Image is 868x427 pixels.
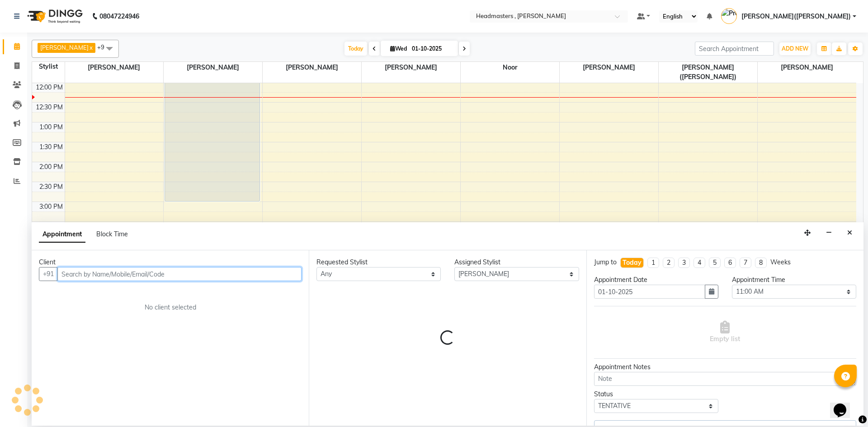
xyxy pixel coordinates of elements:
[409,42,454,56] input: 2025-10-01
[39,226,85,243] span: Appointment
[388,45,409,52] span: Wed
[594,258,617,267] div: Jump to
[263,62,361,73] span: [PERSON_NAME]
[362,62,460,73] span: [PERSON_NAME]
[39,258,302,267] div: Client
[316,258,441,267] div: Requested Stylist
[38,142,65,152] div: 1:30 PM
[740,258,751,268] li: 7
[61,303,280,312] div: No client selected
[782,45,808,52] span: ADD NEW
[770,258,791,267] div: Weeks
[99,4,139,29] b: 08047224946
[594,389,718,399] div: Status
[623,258,642,267] div: Today
[710,321,740,344] span: Empty list
[57,267,302,281] input: Search by Name/Mobile/Email/Code
[695,42,774,56] input: Search Appointment
[97,43,111,51] span: +9
[724,258,736,268] li: 6
[38,182,65,192] div: 2:30 PM
[38,162,65,172] div: 2:00 PM
[461,62,559,73] span: Noor
[89,44,93,51] a: x
[721,8,737,24] img: Pramod gupta(shaurya)
[594,275,718,285] div: Appointment Date
[40,44,89,51] span: [PERSON_NAME]
[164,62,262,73] span: [PERSON_NAME]
[96,230,128,238] span: Block Time
[454,258,579,267] div: Assigned Stylist
[594,362,856,372] div: Appointment Notes
[344,42,367,56] span: Today
[830,391,859,418] iframe: chat widget
[165,43,259,201] div: ANU, TK03, 11:00 AM-03:00 PM, K-Bond -L - Kerabond
[38,122,65,132] div: 1:00 PM
[693,258,705,268] li: 4
[647,258,659,268] li: 1
[32,62,65,71] div: Stylist
[34,103,65,112] div: 12:30 PM
[23,4,85,29] img: logo
[843,226,856,240] button: Close
[709,258,721,268] li: 5
[38,222,65,231] div: 3:30 PM
[678,258,690,268] li: 3
[560,62,658,73] span: [PERSON_NAME]
[663,258,675,268] li: 2
[659,62,757,83] span: [PERSON_NAME]([PERSON_NAME])
[38,202,65,211] div: 3:00 PM
[65,62,164,73] span: [PERSON_NAME]
[758,62,856,73] span: [PERSON_NAME]
[779,42,811,55] button: ADD NEW
[755,258,767,268] li: 8
[34,83,65,92] div: 12:00 PM
[741,12,851,21] span: [PERSON_NAME]([PERSON_NAME])
[39,267,58,281] button: +91
[594,285,705,299] input: yyyy-mm-dd
[732,275,856,285] div: Appointment Time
